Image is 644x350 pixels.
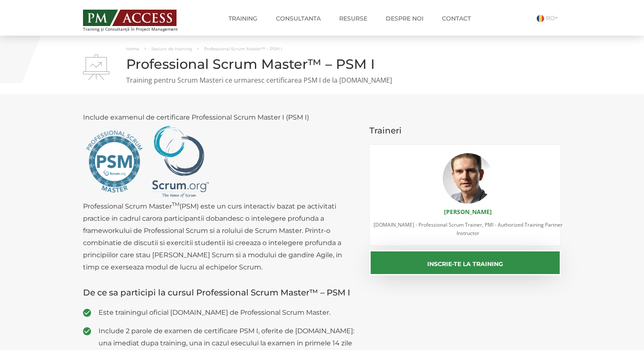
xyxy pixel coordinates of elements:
[333,10,374,27] a: Resurse
[374,221,563,237] span: [DOMAIN_NAME] - Professional Scrum Trainer, PMI - Authorized Training Partner Instructor
[379,10,430,27] a: Despre noi
[99,306,357,319] span: Este trainingul oficial [DOMAIN_NAME] de Professional Scrum Master.
[126,46,139,52] a: Home
[204,46,282,52] span: Professional Scrum Master™ – PSM I
[444,208,492,216] a: [PERSON_NAME]
[83,7,193,31] a: Training și Consultanță în Project Management
[83,111,357,273] p: Include examenul de certificare Professional Scrum Master I (PSM I) Professional Scrum Master (PS...
[270,10,327,27] a: Consultanta
[83,57,561,71] h1: Professional Scrum Master™ – PSM I
[369,250,561,275] button: Inscrie-te la training
[172,201,179,207] sup: TM
[83,55,109,80] img: Professional Scrum Master™ – PSM I
[369,126,561,135] h3: Traineri
[443,153,493,204] img: Mihai Olaru
[151,46,192,52] a: Sesiuni de training
[537,14,561,22] a: RO
[222,10,264,27] a: Training
[83,288,357,297] h3: De ce sa participi la cursul Professional Scrum Master™ – PSM I
[83,10,177,26] img: PM ACCESS - Echipa traineri si consultanti certificati PMP: Narciss Popescu, Mihai Olaru, Monica ...
[537,15,544,22] img: Romana
[83,27,193,31] span: Training și Consultanță în Project Management
[436,10,477,27] a: Contact
[83,76,561,85] p: Training pentru Scrum Masteri ce urmaresc certificarea PSM I de la [DOMAIN_NAME]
